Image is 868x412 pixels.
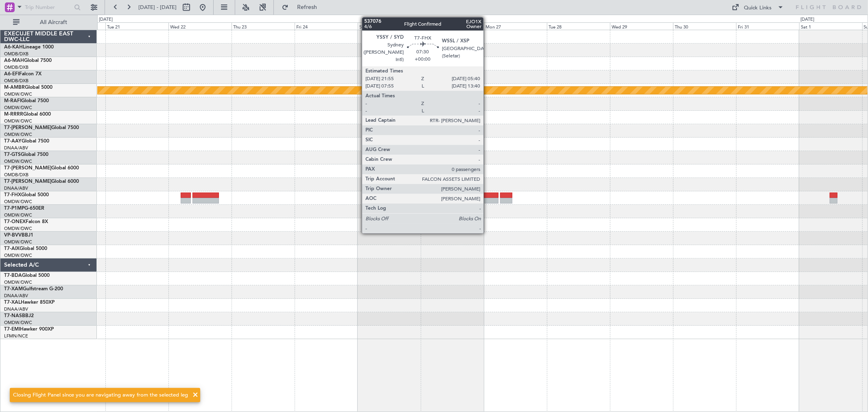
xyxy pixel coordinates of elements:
span: T7-XAL [4,300,21,305]
button: All Aircraft [9,16,88,29]
a: M-RAFIGlobal 7500 [4,99,49,103]
span: T7-[PERSON_NAME] [4,125,51,130]
a: T7-BDAGlobal 5000 [4,273,50,278]
a: DNAA/ABV [4,185,28,191]
a: T7-AAYGlobal 7500 [4,139,49,144]
a: OMDB/DXB [4,78,28,84]
span: A6-MAH [4,58,24,63]
span: T7-GTS [4,152,21,157]
a: M-AMBRGlobal 5000 [4,85,52,90]
div: Mon 27 [484,22,547,30]
a: A6-MAHGlobal 7500 [4,58,52,63]
span: T7-AIX [4,246,20,251]
span: M-RRRR [4,112,23,117]
div: Fri 31 [736,22,799,30]
a: DNAA/ABV [4,145,28,151]
div: Thu 30 [673,22,736,30]
span: A6-EFI [4,72,19,77]
span: T7-XAM [4,287,23,291]
a: LFMN/NCE [4,333,28,339]
span: Refresh [290,4,324,10]
a: T7-XALHawker 850XP [4,300,55,305]
span: VP-BVV [4,233,22,238]
span: T7-[PERSON_NAME] [4,179,51,184]
a: M-RRRRGlobal 6000 [4,112,51,117]
a: T7-[PERSON_NAME]Global 6000 [4,166,79,171]
span: All Aircraft [21,20,86,25]
a: OMDW/DWC [4,279,32,285]
a: OMDW/DWC [4,118,32,124]
a: T7-XAMGulfstream G-200 [4,287,63,291]
a: OMDB/DXB [4,64,28,70]
span: T7-NAS [4,313,22,318]
span: T7-AAY [4,139,22,144]
div: Tue 21 [105,22,168,30]
a: A6-KAHLineage 1000 [4,45,54,50]
a: T7-AIXGlobal 5000 [4,246,47,251]
a: OMDW/DWC [4,226,32,232]
div: [DATE] [99,16,113,23]
span: T7-ONEX [4,219,26,224]
span: T7-[PERSON_NAME] [4,166,51,171]
div: Closing Flight Panel since you are navigating away from the selected leg [13,391,188,399]
div: Sat 1 [799,22,862,30]
a: T7-ONEXFalcon 8X [4,219,48,224]
div: Tue 28 [547,22,610,30]
div: Sat 25 [358,22,421,30]
a: T7-P1MPG-650ER [4,206,44,211]
span: A6-KAH [4,45,23,50]
span: [DATE] - [DATE] [138,4,177,11]
span: T7-FHX [4,193,21,197]
span: T7-EMI [4,327,20,332]
span: M-RAFI [4,99,21,103]
a: T7-EMIHawker 900XP [4,327,54,332]
div: Fri 24 [295,22,358,30]
a: OMDW/DWC [4,239,32,245]
button: Quick Links [728,1,788,14]
a: OMDW/DWC [4,320,32,326]
a: T7-GTSGlobal 7500 [4,152,48,157]
div: Sun 26 [421,22,484,30]
a: OMDW/DWC [4,212,32,218]
input: Trip Number [25,1,72,13]
a: T7-[PERSON_NAME]Global 7500 [4,125,79,130]
a: T7-NASBBJ2 [4,313,34,318]
a: OMDW/DWC [4,105,32,111]
a: OMDB/DXB [4,172,28,178]
a: T7-[PERSON_NAME]Global 6000 [4,179,79,184]
div: Quick Links [744,4,772,12]
a: OMDW/DWC [4,252,32,259]
a: T7-FHXGlobal 5000 [4,193,49,197]
a: DNAA/ABV [4,293,28,299]
a: VP-BVVBBJ1 [4,233,33,238]
span: T7-BDA [4,273,22,278]
a: OMDW/DWC [4,131,32,138]
a: OMDW/DWC [4,158,32,164]
a: OMDW/DWC [4,91,32,97]
span: M-AMBR [4,85,25,90]
a: OMDW/DWC [4,199,32,205]
div: Wed 29 [610,22,673,30]
div: Thu 23 [232,22,295,30]
a: OMDB/DXB [4,51,28,57]
a: A6-EFIFalcon 7X [4,72,42,77]
button: Refresh [278,1,327,14]
div: Wed 22 [168,22,232,30]
a: DNAA/ABV [4,306,28,312]
div: [DATE] [800,16,814,23]
span: T7-P1MP [4,206,24,211]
